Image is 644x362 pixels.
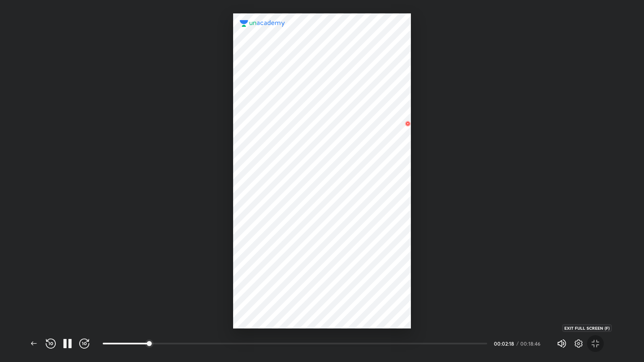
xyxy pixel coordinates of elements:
[520,341,543,346] div: 00:18:46
[494,341,515,346] div: 00:02:18
[517,341,519,346] div: /
[562,324,612,332] div: EXIT FULL SCREEN (F)
[240,20,285,27] img: logo.2a7e12a2.svg
[403,119,413,129] img: wMgqJGBwKWe8AAAAABJRU5ErkJggg==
